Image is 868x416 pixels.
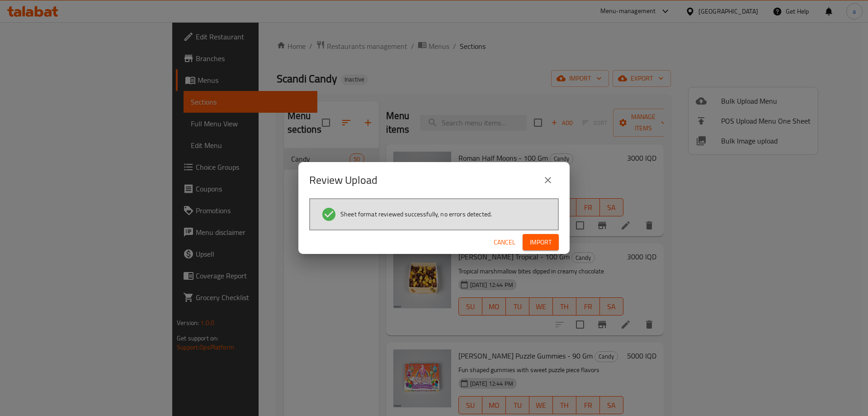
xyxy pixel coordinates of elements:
[530,237,552,248] span: Import
[340,210,492,219] span: Sheet format reviewed successfully, no errors detected.
[537,169,559,191] button: close
[309,173,377,187] h2: Review Upload
[523,234,559,251] button: Import
[490,234,519,251] button: Cancel
[494,237,515,248] span: Cancel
